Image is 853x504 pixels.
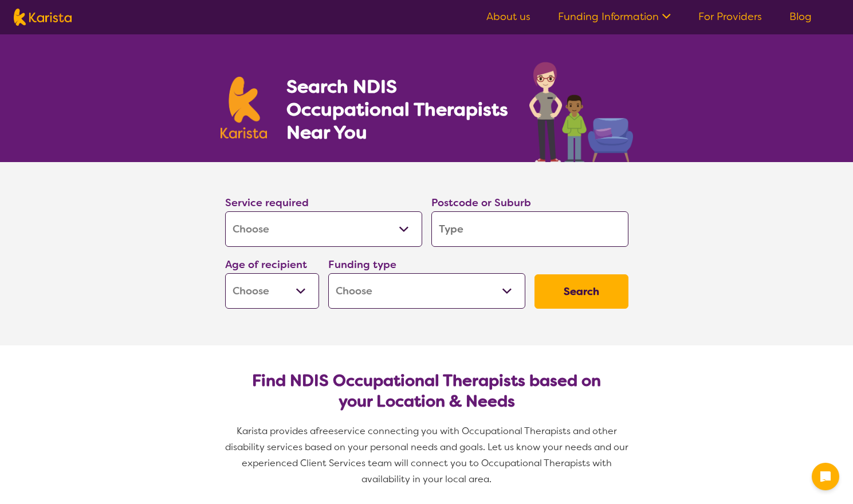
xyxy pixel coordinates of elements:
[529,62,633,162] img: occupational-therapy
[558,10,671,23] a: Funding Information
[431,196,531,210] label: Postcode or Suburb
[316,425,334,437] span: free
[14,9,72,26] img: Karista logo
[234,371,619,412] h2: Find NDIS Occupational Therapists based on your Location & Needs
[286,75,509,144] h1: Search NDIS Occupational Therapists Near You
[237,425,316,437] span: Karista provides a
[328,258,396,271] label: Funding type
[225,425,631,485] span: service connecting you with Occupational Therapists and other disability services based on your p...
[221,77,268,139] img: Karista logo
[698,10,762,23] a: For Providers
[225,196,309,210] label: Service required
[789,10,812,23] a: Blog
[431,211,628,247] input: Type
[486,10,530,23] a: About us
[225,258,307,271] label: Age of recipient
[534,274,628,309] button: Search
